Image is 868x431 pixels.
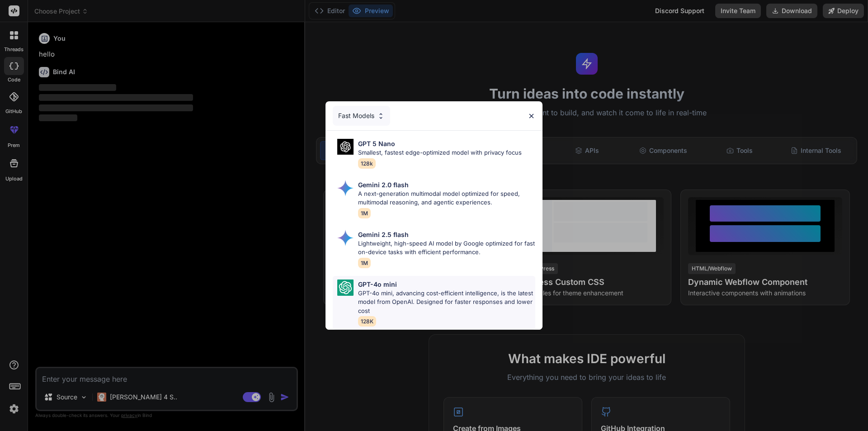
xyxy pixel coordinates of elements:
[333,106,390,126] div: Fast Models
[377,112,385,120] img: Pick Models
[358,158,376,169] span: 128k
[337,230,354,246] img: Pick Models
[358,289,535,316] p: GPT-4o mini, advancing cost-efficient intelligence, is the latest model from OpenAI. Designed for...
[358,258,371,268] span: 1M
[358,316,376,327] span: 128K
[358,230,409,239] p: Gemini 2.5 flash
[358,139,395,148] p: GPT 5 Nano
[358,180,409,189] p: Gemini 2.0 flash
[358,239,535,257] p: Lightweight, high-speed AI model by Google optimized for fast on-device tasks with efficient perf...
[358,148,522,157] p: Smallest, fastest edge-optimized model with privacy focus
[337,279,354,296] img: Pick Models
[358,279,397,289] p: GPT-4o mini
[358,189,535,207] p: A next-generation multimodal model optimized for speed, multimodal reasoning, and agentic experie...
[337,180,354,196] img: Pick Models
[358,208,371,218] span: 1M
[528,112,535,120] img: close
[337,139,354,155] img: Pick Models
